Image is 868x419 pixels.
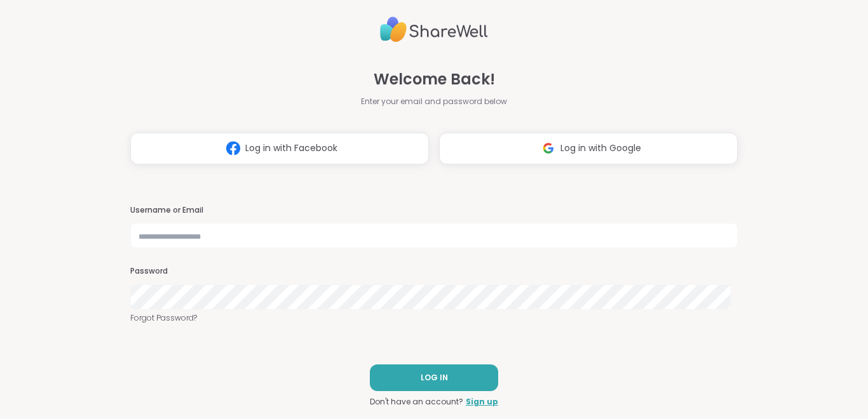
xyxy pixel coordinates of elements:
[221,136,245,160] img: ShareWell Logomark
[130,133,429,164] button: Log in with Facebook
[560,142,641,155] span: Log in with Google
[374,68,495,91] span: Welcome Back!
[370,364,498,391] button: LOG IN
[130,266,738,277] h3: Password
[380,11,488,48] img: ShareWell Logo
[466,396,498,408] a: Sign up
[245,142,337,155] span: Log in with Facebook
[130,205,738,216] h3: Username or Email
[439,133,738,164] button: Log in with Google
[130,312,738,324] a: Forgot Password?
[421,372,448,383] span: LOG IN
[370,396,463,408] span: Don't have an account?
[536,136,560,160] img: ShareWell Logomark
[361,96,507,107] span: Enter your email and password below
